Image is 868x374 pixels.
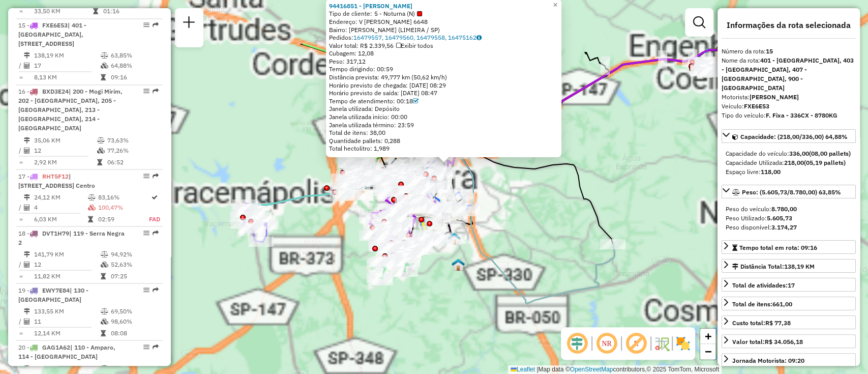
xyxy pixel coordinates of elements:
[789,150,809,157] strong: 336,00
[329,145,558,153] div: Total hectolitro: 1,989
[143,22,149,28] em: Opções
[329,25,558,34] div: Bairro: [PERSON_NAME] (LIMEIRA / SP)
[700,344,715,359] a: Zoom out
[329,42,558,50] div: Valor total: R$ 2.339,56
[722,93,856,102] div: Motorista:
[18,316,23,326] td: /
[378,243,404,253] div: Atividade não roteirizada - CLAUDEMIR FRANCISCO
[101,74,106,80] i: Tempo total em rota
[153,343,159,350] em: Rota exportada
[143,286,149,293] em: Opções
[732,281,795,289] span: Total de atividades:
[34,157,97,167] td: 2,92 KM
[88,204,96,210] i: % de utilização da cubagem
[153,88,159,94] em: Rota exportada
[143,229,149,236] em: Opções
[18,271,23,281] td: =
[804,159,846,166] strong: (05,19 pallets)
[329,113,558,121] div: Janela utilizada início: 00:00
[18,202,23,212] td: /
[24,194,30,200] i: Distância Total
[34,6,93,16] td: 33,50 KM
[110,328,159,338] td: 08:08
[722,315,856,329] a: Custo total:R$ 77,38
[705,345,711,358] span: −
[689,12,709,33] a: Exibir filtros
[722,102,856,111] div: Veículo:
[18,6,23,16] td: =
[24,204,30,210] i: Total de Atividades
[508,365,722,374] div: Map data © contributors,© 2025 TomTom, Microsoft
[761,168,781,176] strong: 118,00
[700,329,715,344] a: Zoom in
[329,18,558,26] div: Endereço: V [PERSON_NAME] 6648
[42,88,69,95] span: BXD3E24
[353,34,482,41] a: 16479557, 16479560, 16479558, 16475162
[329,105,558,113] div: Janela utilizada: Depósito
[153,172,159,179] em: Rota exportada
[329,73,558,81] div: Distância prevista: 49,777 km (50,62 km/h)
[34,192,87,202] td: 24,12 KM
[148,214,161,224] td: FAD
[726,223,852,232] div: Peso disponível:
[722,56,856,93] div: Nome da rota:
[18,328,23,338] td: =
[732,300,792,309] div: Total de itens:
[722,145,856,181] div: Capacidade: (218,00/336,00) 64,88%
[34,61,100,71] td: 17
[101,273,106,279] i: Tempo total em rota
[97,159,102,165] i: Tempo total em rota
[24,63,30,69] i: Total de Atividades
[34,145,97,155] td: 12
[110,316,159,326] td: 98,60%
[765,338,803,346] strong: R$ 34.056,18
[766,47,773,55] strong: 15
[329,129,558,137] div: Total de itens: 38,00
[18,286,88,303] span: 19 -
[726,158,852,167] div: Capacidade Utilizada:
[34,135,97,145] td: 35,06 KM
[97,147,105,153] i: % de utilização da cubagem
[34,316,100,326] td: 11
[42,229,69,237] span: DVT1H79
[329,121,558,129] div: Janela utilizada término: 23:59
[153,286,159,293] em: Rota exportada
[110,271,159,281] td: 07:25
[97,137,105,143] i: % de utilização do peso
[329,57,366,65] span: Peso: 317,12
[98,202,148,212] td: 100,47%
[396,42,433,49] span: Exibir todos
[18,21,86,47] span: | 401 - [GEOGRAPHIC_DATA], [STREET_ADDRESS]
[740,133,848,140] span: Capacidade: (218,00/336,00) 64,88%
[675,335,691,352] img: Exibir/Ocultar setores
[722,111,856,120] div: Tipo do veículo:
[722,185,856,198] a: Peso: (5.605,73/8.780,00) 63,85%
[42,343,70,351] span: GAG1A62
[726,205,797,213] span: Peso do veículo:
[110,50,159,61] td: 63,85%
[784,263,815,270] span: 138,19 KM
[771,205,797,213] strong: 8.780,00
[788,281,795,289] strong: 17
[767,214,792,222] strong: 5.605,73
[329,2,412,10] strong: 94416851 - [PERSON_NAME]
[565,331,589,356] span: Ocultar deslocamento
[18,21,86,47] span: 15 -
[18,214,23,224] td: =
[101,261,108,267] i: % de utilização da cubagem
[395,257,420,268] div: Atividade não roteirizada - ADEGA100DIRECaO
[24,308,30,314] i: Distância Total
[766,111,837,119] strong: F. Fixa - 336CX - 8780KG
[110,61,159,71] td: 64,88%
[143,343,149,350] em: Opções
[110,72,159,82] td: 09:16
[722,200,856,236] div: Peso: (5.605,73/8.780,00) 63,85%
[739,244,817,251] span: Tempo total em rota: 09:16
[18,343,115,360] span: 20 -
[110,259,159,269] td: 52,63%
[101,308,108,314] i: % de utilização do peso
[329,137,558,145] div: Quantidade pallets: 0,288
[726,149,852,158] div: Capacidade do veículo:
[107,135,158,145] td: 73,63%
[18,229,125,246] span: | 119 - Serra Negra 2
